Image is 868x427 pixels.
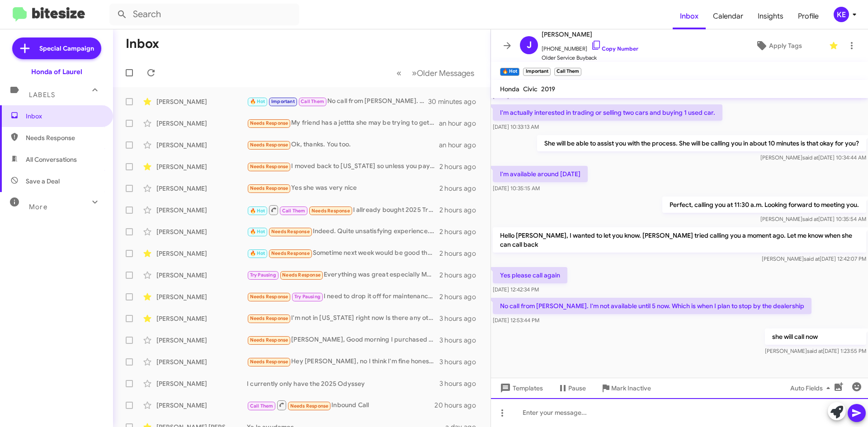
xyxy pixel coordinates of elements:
[31,67,82,76] div: Honda of Laurel
[250,229,265,235] span: 🔥 Hot
[762,255,866,262] span: [PERSON_NAME] [DATE] 12:42:07 PM
[247,161,439,172] div: I moved back to [US_STATE] so unless you payed to ship it back out there idk how much you could o...
[250,185,288,191] span: Needs Response
[493,166,588,182] p: I'm available around [DATE]
[250,99,265,104] span: 🔥 Hot
[593,380,658,396] button: Mark Inactive
[156,162,247,171] div: [PERSON_NAME]
[250,164,288,169] span: Needs Response
[29,91,55,99] span: Labels
[156,379,247,388] div: [PERSON_NAME]
[250,403,274,409] span: Call Them
[500,85,519,93] span: Honda
[662,197,866,213] p: Perfect, calling you at 11:30 a.m. Looking forward to meeting you.
[550,380,593,396] button: Pause
[750,3,791,29] a: Insights
[493,185,540,192] span: [DATE] 10:35:15 AM
[109,4,299,25] input: Search
[493,123,539,130] span: [DATE] 10:33:13 AM
[29,203,47,211] span: More
[568,380,586,396] span: Pause
[156,206,247,215] div: [PERSON_NAME]
[294,294,321,300] span: Try Pausing
[493,104,722,121] p: I'm actually interested in trading or selling two cars and buying 1 used car.
[282,208,306,214] span: Call Them
[765,347,866,354] span: [PERSON_NAME] [DATE] 1:23:55 PM
[439,336,483,345] div: 3 hours ago
[760,216,866,222] span: [PERSON_NAME] [DATE] 10:35:54 AM
[250,250,265,256] span: 🔥 Hot
[439,249,483,258] div: 2 hours ago
[790,380,834,396] span: Auto Fields
[769,38,802,54] span: Apply Tags
[834,7,849,22] div: KE
[673,3,706,29] span: Inbox
[429,97,483,106] div: 30 minutes ago
[417,68,474,78] span: Older Messages
[26,133,103,142] span: Needs Response
[247,248,439,258] div: Sometime next week would be good thanks
[611,380,651,396] span: Mark Inactive
[250,294,288,300] span: Needs Response
[392,64,480,82] nav: Page navigation example
[439,141,483,150] div: an hour ago
[498,380,543,396] span: Templates
[439,162,483,171] div: 2 hours ago
[156,401,247,410] div: [PERSON_NAME]
[250,120,288,126] span: Needs Response
[290,403,329,409] span: Needs Response
[247,357,439,367] div: Hey [PERSON_NAME], no I think I'm fine honestly. Selling my civic for 5-10k isn't worth it for me...
[247,313,439,324] div: I'm not in [US_STATE] right now Is there any other way you could give me a rough estimate? Is the...
[802,216,818,222] span: said at
[311,208,350,214] span: Needs Response
[493,227,866,253] p: Hello [PERSON_NAME], I wanted to let you know. [PERSON_NAME] tried calling you a moment ago. Let ...
[396,67,401,79] span: «
[247,379,439,388] div: I currently only have the 2025 Odyssey
[250,142,288,148] span: Needs Response
[156,292,247,301] div: [PERSON_NAME]
[247,335,439,345] div: [PERSON_NAME], Good morning I purchased a 2023 Honda Ridgeline from you all [DATE]. [PERSON_NAME]...
[282,272,321,278] span: Needs Response
[791,3,826,29] a: Profile
[804,255,820,262] span: said at
[156,141,247,150] div: [PERSON_NAME]
[391,64,407,82] button: Previous
[523,68,550,76] small: Important
[156,314,247,323] div: [PERSON_NAME]
[493,267,567,283] p: Yes please call again
[247,204,439,216] div: I allready bought 2025 Trail sport passport and happy how people work with me
[439,314,483,323] div: 3 hours ago
[439,292,483,301] div: 2 hours ago
[250,337,288,343] span: Needs Response
[156,357,247,366] div: [PERSON_NAME]
[26,112,103,121] span: Inbox
[439,357,483,366] div: 3 hours ago
[493,298,811,314] p: No call from [PERSON_NAME]. I'm not available until 5 now. Which is when I plan to stop by the de...
[765,328,866,345] p: she will call now
[439,271,483,280] div: 2 hours ago
[826,7,858,22] button: KE
[250,208,265,214] span: 🔥 Hot
[406,64,480,82] button: Next
[250,359,288,365] span: Needs Response
[439,184,483,193] div: 2 hours ago
[542,40,638,53] span: [PHONE_NUMBER]
[250,272,276,278] span: Try Pausing
[807,347,823,354] span: said at
[760,154,866,161] span: [PERSON_NAME] [DATE] 10:34:44 AM
[247,183,439,193] div: Yes she was very nice
[591,45,638,52] a: Copy Number
[156,249,247,258] div: [PERSON_NAME]
[26,177,60,186] span: Save a Deal
[247,140,439,150] div: Ok, thanks. You too.
[493,317,539,324] span: [DATE] 12:53:44 PM
[527,38,532,52] span: J
[706,3,750,29] a: Calendar
[156,227,247,236] div: [PERSON_NAME]
[156,97,247,106] div: [PERSON_NAME]
[783,380,841,396] button: Auto Fields
[156,184,247,193] div: [PERSON_NAME]
[491,380,550,396] button: Templates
